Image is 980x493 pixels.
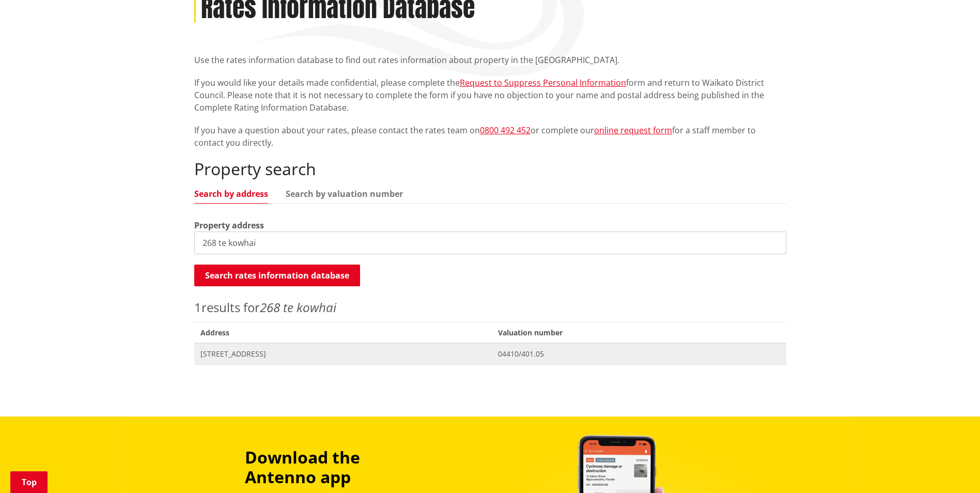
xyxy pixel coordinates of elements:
p: If you would like your details made confidential, please complete the form and return to Waikato ... [194,76,786,114]
h3: Download the Antenno app [245,448,432,487]
input: e.g. Duke Street NGARUAWAHIA [194,232,786,254]
p: Use the rates information database to find out rates information about property in the [GEOGRAPHI... [194,54,786,66]
span: 04410/401.05 [498,349,780,359]
span: 1 [194,299,201,316]
span: Address [194,322,492,343]
label: Property address [194,219,264,232]
span: Valuation number [492,322,786,343]
a: Search by address [194,190,268,198]
a: 0800 492 452 [480,125,531,136]
em: 268 te kowhai [260,299,336,316]
a: Search by valuation number [286,190,403,198]
p: If you have a question about your rates, please contact the rates team on or complete our for a s... [194,124,786,149]
a: Top [10,471,48,493]
p: results for [194,298,786,317]
a: online request form [594,125,672,136]
a: [STREET_ADDRESS] 04410/401.05 [194,343,786,364]
h2: Property search [194,159,786,179]
span: [STREET_ADDRESS] [200,349,486,359]
a: Request to Suppress Personal Information [460,77,626,88]
button: Search rates information database [194,265,360,286]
